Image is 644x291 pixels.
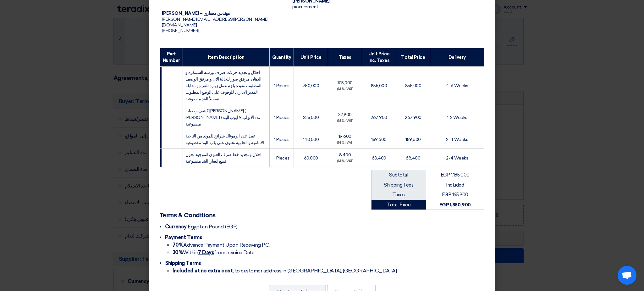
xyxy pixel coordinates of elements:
span: 8,400 [339,152,351,158]
u: 7 Days [198,249,214,255]
div: [PERSON_NAME] – مهندس معماري [162,11,283,16]
div: (14%) VAT [331,159,359,164]
strong: 70% [173,242,184,248]
span: 32,900 [338,112,352,117]
span: 1 Pieces [274,155,289,161]
span: 235,000 [303,115,319,120]
span: 750,000 [303,83,319,88]
a: Open chat [618,266,636,285]
span: Advance Payment Upon Receiving PO, [173,242,270,248]
span: 267,900 [371,115,387,120]
span: EGP 165,900 [442,192,468,198]
span: [PHONE_NUMBER] [162,28,199,33]
td: EGP 1,185,000 [426,170,484,180]
td: Shipping Fees [371,180,426,190]
span: 105,000 [337,80,353,86]
span: 1 Pieces [274,83,289,88]
span: 60,000 [304,155,318,161]
th: Part Number [160,48,183,67]
span: 4-6 Weeks [446,83,468,88]
div: (14%) VAT [331,87,359,92]
span: Included [446,182,464,188]
span: 1 Pieces [274,115,289,120]
u: Terms & Conditions [160,212,216,219]
span: 140,000 [303,137,319,142]
span: احلال و تجديد جرلات صرف ورشة السمكرة و الدهان مرفق صور للحالة الان و مرفق الوصف المطلوب تنفيذة يل... [185,70,261,102]
td: Taxes [371,190,426,200]
span: procurement [292,4,318,9]
span: كشف و صيانة [PERSON_NAME] ( [PERSON_NAME] ) عدد الابواب 9 ابوب البند مقطوعية [185,108,261,127]
span: 1-2 Weeks [447,115,467,120]
div: (14%) VAT [331,119,359,124]
span: 855,000 [405,83,421,88]
th: Unit Price [294,48,328,67]
span: Egyptian Pound (EGP) [188,224,237,230]
span: 855,000 [371,83,387,88]
span: Payment Terms [165,234,202,240]
span: 159,600 [405,137,421,142]
td: Subtotal [371,170,426,180]
th: Total Price [396,48,430,67]
span: 2-4 Weeks [446,137,468,142]
strong: 30% [173,249,183,255]
span: [PERSON_NAME][EMAIL_ADDRESS][PERSON_NAME][DOMAIN_NAME] [162,17,268,28]
th: Unit Price Inc. Taxes [362,48,396,67]
span: 19,600 [339,134,351,139]
th: Quantity [270,48,294,67]
span: Currency [165,224,187,230]
strong: EGP 1,350,900 [439,202,471,208]
li: , to customer address in [GEOGRAPHIC_DATA], [GEOGRAPHIC_DATA] [173,267,484,275]
span: 68,400 [406,155,420,161]
th: Item Description [183,48,270,67]
span: 267,900 [405,115,421,120]
th: Delivery [430,48,484,67]
span: عمل تنده الوموتال شرائح للمولد من الناحية الامامية و الجانبية تحتوى على باب البند مقطوعية [185,133,264,145]
span: 2-4 Weeks [446,155,468,161]
span: احلال و تجديد خط صرف العلوى الموجود بخزن قطع الغيار البند مقطوعية [185,152,261,164]
span: 159,600 [371,137,387,142]
span: 68,400 [372,155,386,161]
span: Within from Invoice Date. [173,249,255,255]
td: Total Price [371,200,426,210]
strong: Included at no extra cost [173,268,233,274]
span: 1 Pieces [274,137,289,142]
span: Shipping Terms [165,260,201,266]
th: Taxes [328,48,362,67]
div: (14%) VAT [331,140,359,146]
